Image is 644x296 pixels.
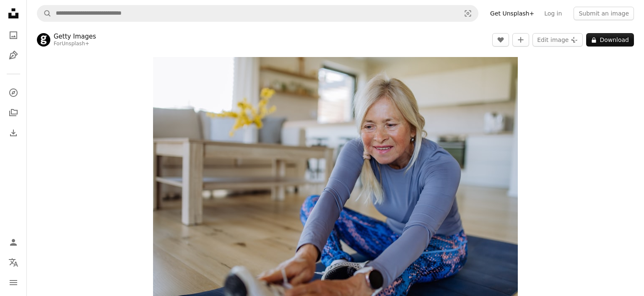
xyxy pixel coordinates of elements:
div: For [54,41,96,47]
a: Unsplash+ [62,41,89,47]
button: Search Unsplash [37,5,52,21]
img: Go to Getty Images's profile [37,33,50,47]
button: Add to Collection [512,33,529,47]
a: Get Unsplash+ [485,7,539,20]
a: Photos [5,27,22,44]
a: Log in / Sign up [5,234,22,251]
form: Find visuals sitewide [37,5,478,22]
a: Download History [5,125,22,141]
button: Menu [5,274,22,291]
a: Log in [539,7,567,20]
button: Visual search [458,5,478,21]
a: Illustrations [5,47,22,64]
button: Edit image [532,33,583,47]
button: Language [5,254,22,271]
button: Like [492,33,509,47]
a: Getty Images [54,32,96,41]
button: Submit an image [574,7,634,20]
a: Explore [5,84,22,101]
a: Collections [5,104,22,121]
button: Download [586,33,634,47]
